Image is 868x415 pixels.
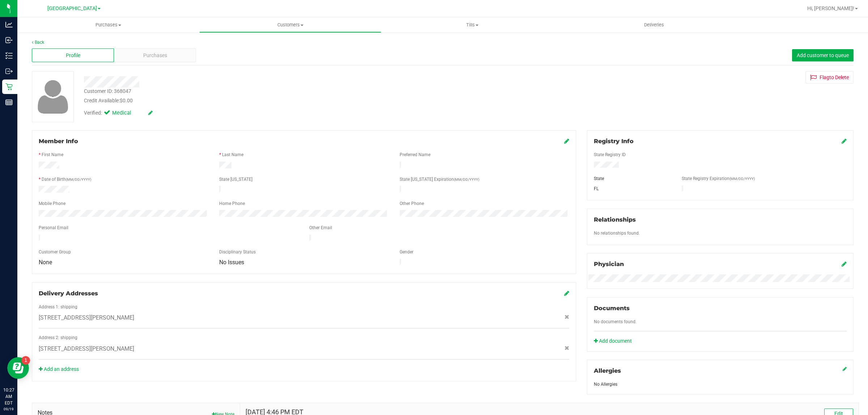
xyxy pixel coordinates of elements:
label: Date of Birth [42,176,91,183]
span: Registry Info [594,138,634,145]
a: Deliveries [563,17,745,33]
span: (MM/DD/YYYY) [66,177,91,181]
label: Personal Email [39,224,68,231]
label: Preferred Name [400,151,430,158]
span: Documents [594,305,630,312]
div: Credit Available: [84,97,489,104]
iframe: Resource center unread badge [21,356,30,365]
span: Allergies [594,367,621,374]
label: No relationships found. [594,230,640,236]
label: Customer Group [39,249,71,255]
p: 10:27 AM EDT [3,387,14,406]
span: [STREET_ADDRESS][PERSON_NAME] [39,313,134,322]
span: Delivery Addresses [39,290,98,297]
span: Physician [594,261,624,268]
span: None [39,259,52,266]
label: Disciplinary Status [219,249,256,255]
inline-svg: Inbound [5,37,13,44]
span: Member Info [39,138,78,145]
label: Home Phone [219,200,245,207]
div: No Allergies [594,381,847,388]
label: Other Email [309,224,332,231]
button: Add customer to queue [792,49,854,61]
p: 09/19 [3,406,14,412]
span: (MM/DD/YYYY) [729,177,755,181]
a: Add an address [39,366,79,372]
a: Customers [199,17,381,33]
span: Purchases [17,22,199,28]
button: Flagto Delete [805,71,854,84]
span: [GEOGRAPHIC_DATA] [47,5,97,12]
span: $0.00 [120,98,133,103]
span: [STREET_ADDRESS][PERSON_NAME] [39,345,134,353]
span: Deliveries [634,22,674,28]
a: Add document [594,337,635,345]
div: Customer ID: 368047 [84,87,131,95]
div: Verified: [84,109,153,117]
span: (MM/DD/YYYY) [454,177,479,181]
a: Back [32,40,44,45]
span: Medical [112,109,141,117]
span: Tills [382,22,563,28]
label: Other Phone [400,200,424,207]
div: FL [588,185,676,192]
span: No Issues [219,259,244,266]
img: user-icon.png [34,78,72,115]
label: Gender [400,249,413,255]
label: Address 1: shipping [39,304,77,310]
label: Last Name [222,151,243,158]
label: State Registry ID [594,151,626,158]
div: State [588,175,676,182]
inline-svg: Analytics [5,21,13,28]
label: Address 2: shipping [39,334,77,341]
span: Hi, [PERSON_NAME]! [807,5,854,11]
label: Mobile Phone [39,200,65,207]
label: First Name [42,151,63,158]
inline-svg: Inventory [5,52,13,59]
inline-svg: Retail [5,83,13,90]
span: Purchases [143,52,167,59]
a: Tills [381,17,563,33]
inline-svg: Outbound [5,68,13,75]
span: No documents found. [594,319,637,324]
span: Add customer to queue [797,52,849,58]
a: Purchases [17,17,199,33]
span: Profile [66,52,80,59]
label: State Registry Expiration [682,175,755,182]
iframe: Resource center [7,357,29,379]
span: Customers [200,22,381,28]
label: State [US_STATE] Expiration [400,176,479,183]
span: Relationships [594,216,636,223]
label: State [US_STATE] [219,176,252,183]
inline-svg: Reports [5,99,13,106]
